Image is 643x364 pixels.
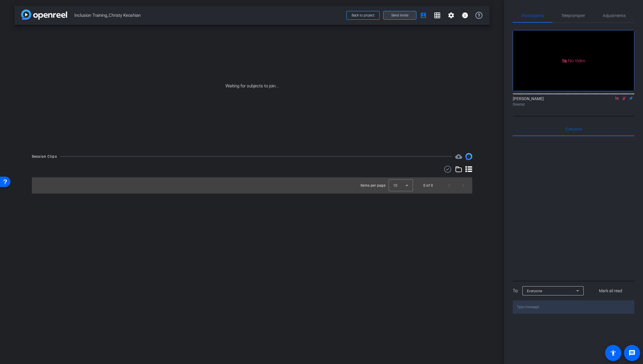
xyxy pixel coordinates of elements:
mat-icon: message [629,350,635,356]
span: Inclusion Training_Christy Keoshian [74,10,343,21]
button: Mark all read [587,286,635,296]
span: Everyone [527,289,542,293]
div: 0 of 0 [423,183,433,188]
span: Destinations for your clips [455,153,462,160]
div: Session Clips [32,154,57,159]
span: Mark all read [599,288,622,294]
span: Everyone [565,127,582,131]
span: No Video [568,58,585,63]
button: Back to project [346,11,380,20]
button: Previous page [442,179,456,192]
mat-icon: cloud_upload [455,153,462,160]
div: [PERSON_NAME] [513,96,634,107]
mat-icon: accessibility [610,350,617,356]
span: Back to project [352,13,374,17]
div: To: [513,288,518,294]
mat-icon: info [462,12,469,19]
span: Participants [522,14,544,18]
span: Teleprompter [561,14,585,18]
div: Items per page: [361,183,386,188]
span: Send invite [391,13,408,18]
span: Adjustments [603,14,626,18]
div: Director [513,102,634,107]
mat-icon: grid_on [434,12,441,19]
img: app-logo [21,10,67,20]
div: Waiting for subjects to join... [14,25,490,147]
img: Session clips [465,153,472,160]
mat-icon: settings [448,12,455,19]
button: Next page [456,179,470,192]
button: Send invite [383,11,416,20]
mat-icon: account_box [420,12,427,19]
